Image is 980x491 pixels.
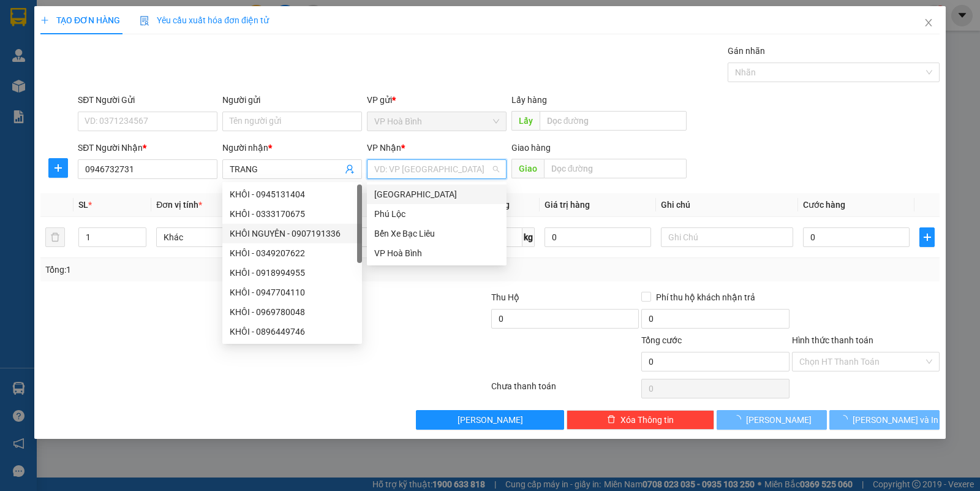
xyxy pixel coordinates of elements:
[367,143,401,153] span: VP Nhận
[567,410,714,430] button: deleteXóa Thông tin
[222,93,362,107] div: Người gửi
[230,188,355,201] div: KHÔI - 0945131404
[490,379,640,401] div: Chưa thanh toán
[374,227,499,240] div: Bến Xe Bạc Liêu
[717,410,827,430] button: [PERSON_NAME]
[661,227,793,247] input: Ghi Chú
[656,193,798,217] th: Ghi chú
[78,200,88,210] span: SL
[222,322,362,341] div: KHÔI - 0896449746
[792,335,873,345] label: Hình thức thanh toán
[222,283,362,302] div: KHÔI - 0947704110
[230,286,355,299] div: KHÔI - 0947704110
[222,263,362,283] div: KHÔI - 0918994955
[6,27,233,42] li: 995 [PERSON_NAME]
[230,227,355,240] div: KHÔI NGUYÊN - 0907191336
[511,159,544,178] span: Giao
[299,227,431,247] input: VD: Bàn, Ghế
[829,410,940,430] button: [PERSON_NAME] và In
[728,46,765,56] label: Gán nhãn
[140,15,269,25] span: Yêu cầu xuất hóa đơn điện tử
[545,227,651,247] input: 0
[222,185,362,204] div: KHÔI - 0945131404
[620,413,674,427] span: Xóa Thông tin
[607,415,616,425] span: delete
[70,8,163,23] b: Nhà Xe Hà My
[49,163,67,173] span: plus
[545,200,590,210] span: Giá trị hàng
[839,415,853,424] span: loading
[156,200,202,210] span: Đơn vị tính
[40,15,120,25] span: TẠO ĐƠN HÀNG
[458,413,523,427] span: [PERSON_NAME]
[651,291,760,304] span: Phí thu hộ khách nhận trả
[222,224,362,243] div: KHÔI NGUYÊN - 0907191336
[511,111,540,131] span: Lấy
[919,227,935,247] button: plus
[641,335,682,345] span: Tổng cước
[78,93,217,107] div: SĐT Người Gửi
[40,16,49,25] span: plus
[367,224,507,243] div: Bến Xe Bạc Liêu
[803,200,845,210] span: Cước hàng
[70,29,80,39] span: environment
[544,159,687,178] input: Dọc đường
[45,263,379,276] div: Tổng: 1
[45,227,65,247] button: delete
[367,93,507,107] div: VP gửi
[345,164,355,174] span: user-add
[222,204,362,224] div: KHÔI - 0333170675
[540,111,687,131] input: Dọc đường
[78,141,217,154] div: SĐT Người Nhận
[48,158,68,178] button: plus
[230,246,355,260] div: KHÔI - 0349207622
[164,228,281,246] span: Khác
[230,305,355,319] div: KHÔI - 0969780048
[374,246,499,260] div: VP Hoà Bình
[367,204,507,224] div: Phú Lộc
[911,6,946,40] button: Close
[230,325,355,338] div: KHÔI - 0896449746
[746,413,812,427] span: [PERSON_NAME]
[374,112,499,131] span: VP Hoà Bình
[230,266,355,280] div: KHÔI - 0918994955
[222,141,362,154] div: Người nhận
[491,292,519,302] span: Thu Hộ
[511,95,547,105] span: Lấy hàng
[374,188,499,201] div: [GEOGRAPHIC_DATA]
[222,302,362,322] div: KHÔI - 0969780048
[70,45,80,55] span: phone
[367,185,507,204] div: Sài Gòn
[522,227,535,247] span: kg
[230,207,355,221] div: KHÔI - 0333170675
[511,143,551,153] span: Giao hàng
[416,410,563,430] button: [PERSON_NAME]
[367,243,507,263] div: VP Hoà Bình
[924,18,933,28] span: close
[222,243,362,263] div: KHÔI - 0349207622
[374,207,499,221] div: Phú Lộc
[140,16,149,26] img: icon
[6,42,233,58] li: 0946 508 595
[920,232,934,242] span: plus
[853,413,938,427] span: [PERSON_NAME] và In
[6,77,142,97] b: GỬI : VP Hoà Bình
[733,415,746,424] span: loading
